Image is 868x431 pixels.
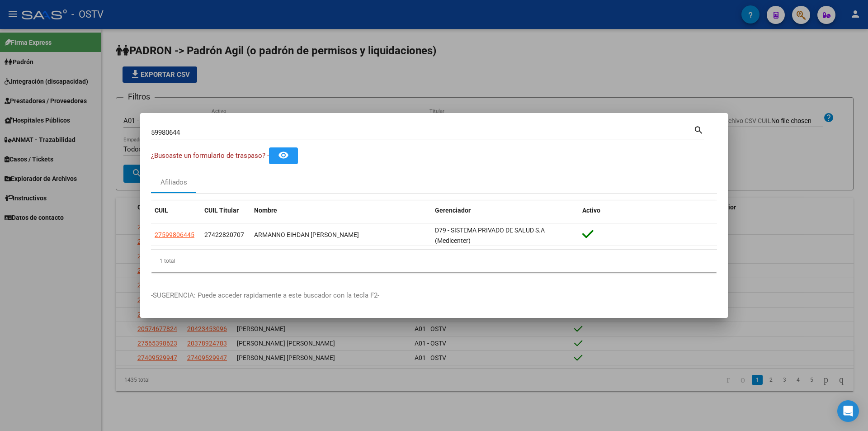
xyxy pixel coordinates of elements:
[151,290,717,301] p: -SUGERENCIA: Puede acceder rapidamente a este buscador con la tecla F2-
[201,201,250,220] datatable-header-cell: CUIL Titular
[204,231,244,238] span: 27422820707
[155,231,194,238] span: 27599806445
[435,227,545,244] span: D79 - SISTEMA PRIVADO DE SALUD S.A (Medicenter)
[250,201,431,220] datatable-header-cell: Nombre
[204,207,239,214] span: CUIL Titular
[693,124,704,135] mat-icon: search
[160,177,187,188] div: Afiliados
[155,207,168,214] span: CUIL
[151,250,717,272] div: 1 total
[431,201,579,220] datatable-header-cell: Gerenciador
[582,207,600,214] span: Activo
[151,152,269,160] span: ¿Buscaste un formulario de traspaso? -
[278,150,289,161] mat-icon: remove_red_eye
[254,230,428,240] div: ARMANNO EIHDAN [PERSON_NAME]
[254,207,277,214] span: Nombre
[151,201,201,220] datatable-header-cell: CUIL
[837,400,859,422] div: Open Intercom Messenger
[579,201,717,220] datatable-header-cell: Activo
[435,207,471,214] span: Gerenciador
